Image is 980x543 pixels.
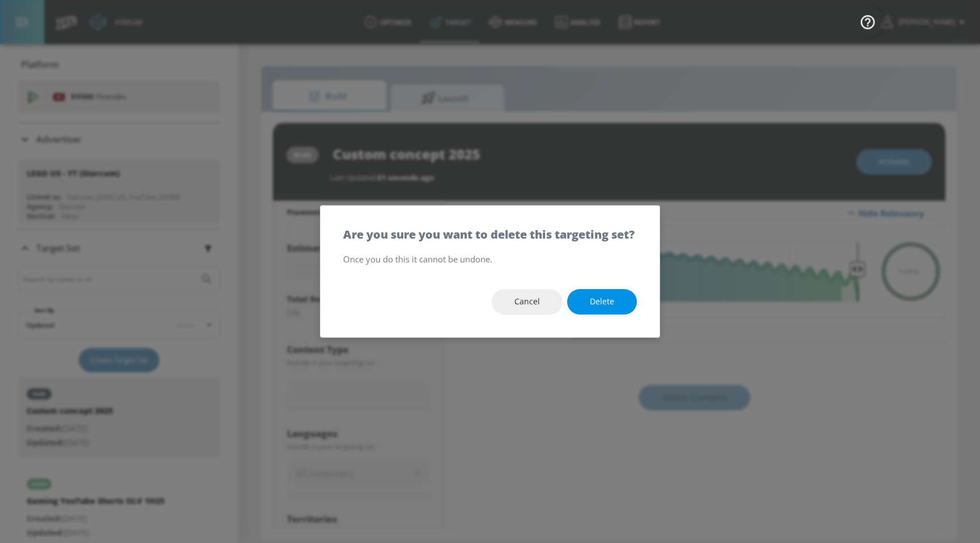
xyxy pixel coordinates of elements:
[514,295,540,309] span: Cancel
[492,289,563,315] button: Cancel
[567,289,637,315] button: Delete
[852,6,884,37] button: Open Resource Center
[343,252,637,266] p: Once you do this it cannot be undone.
[590,295,614,309] span: Delete
[343,228,635,240] h5: Are you sure you want to delete this targeting set?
